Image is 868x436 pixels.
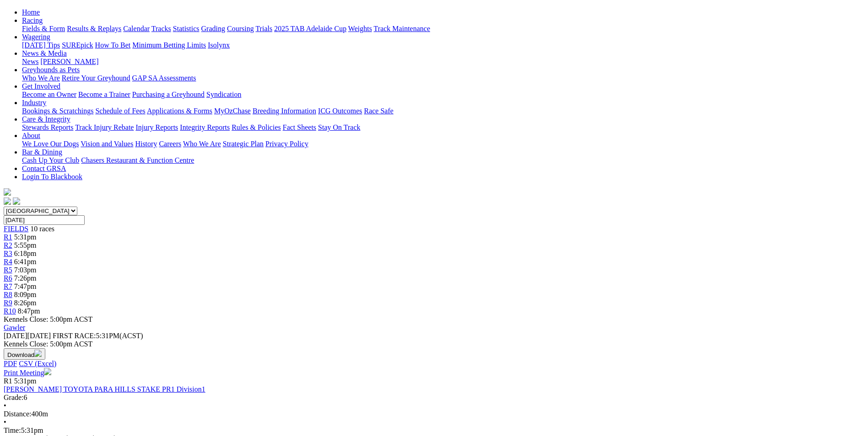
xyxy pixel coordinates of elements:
[4,233,12,241] span: R1
[30,225,54,233] span: 10 races
[374,25,430,32] a: Track Maintenance
[22,74,864,82] div: Greyhounds as Pets
[14,233,37,241] span: 5:31pm
[132,41,206,49] a: Minimum Betting Limits
[318,123,360,131] a: Stay On Track
[4,299,12,307] span: R9
[22,41,60,49] a: [DATE] Tips
[13,197,20,205] img: twitter.svg
[14,266,37,274] span: 7:03pm
[22,123,864,132] div: Care & Integrity
[283,123,316,131] a: Fact Sheets
[318,107,362,115] a: ICG Outcomes
[265,140,308,148] a: Privacy Policy
[4,282,12,290] a: R7
[14,291,37,298] span: 8:09pm
[22,140,79,148] a: We Love Our Dogs
[40,58,98,65] a: [PERSON_NAME]
[135,123,178,131] a: Injury Reports
[22,82,60,90] a: Get Involved
[173,25,199,32] a: Statistics
[75,123,134,131] a: Track Injury Rebate
[4,188,11,196] img: logo-grsa-white.png
[4,426,864,435] div: 5:31pm
[4,332,27,340] span: [DATE]
[22,99,46,106] a: Industry
[4,410,31,418] span: Distance:
[274,25,346,32] a: 2025 TAB Adelaide Cup
[253,107,316,115] a: Breeding Information
[19,360,56,367] a: CSV (Excel)
[22,90,864,99] div: Get Involved
[22,156,79,164] a: Cash Up Your Club
[22,74,60,82] a: Who We Are
[180,123,230,131] a: Integrity Reports
[14,241,37,249] span: 5:55pm
[44,368,51,375] img: printer.svg
[22,58,864,66] div: News & Media
[4,360,864,368] div: Download
[232,123,281,131] a: Rules & Policies
[14,282,37,290] span: 7:47pm
[22,148,62,156] a: Bar & Dining
[22,25,864,33] div: Racing
[4,385,205,393] a: [PERSON_NAME] TOYOTA PARA HILLS STAKE PR1 Division1
[364,107,393,115] a: Race Safe
[4,324,25,331] a: Gawler
[53,332,143,340] span: 5:31PM(ACST)
[22,8,40,16] a: Home
[183,140,221,148] a: Who We Are
[4,258,12,266] a: R4
[4,250,12,257] a: R3
[4,410,864,418] div: 400m
[22,140,864,148] div: About
[132,90,205,98] a: Purchasing a Greyhound
[4,340,864,348] div: Kennels Close: 5:00pm ACST
[4,197,11,205] img: facebook.svg
[81,140,133,148] a: Vision and Values
[135,140,157,148] a: History
[201,25,225,32] a: Grading
[14,250,37,257] span: 6:18pm
[4,274,12,282] a: R6
[14,377,37,385] span: 5:31pm
[255,25,272,32] a: Trials
[4,377,12,385] span: R1
[4,225,28,233] a: FIELDS
[4,266,12,274] span: R5
[53,332,96,340] span: FIRST RACE:
[4,393,864,402] div: 6
[4,348,45,360] button: Download
[4,393,24,401] span: Grade:
[4,241,12,249] a: R2
[206,90,241,98] a: Syndication
[348,25,372,32] a: Weights
[22,90,76,98] a: Become an Owner
[18,307,40,315] span: 8:47pm
[214,107,251,115] a: MyOzChase
[22,66,80,74] a: Greyhounds as Pets
[95,107,145,115] a: Schedule of Fees
[22,107,93,115] a: Bookings & Scratchings
[22,25,65,32] a: Fields & Form
[4,307,16,315] a: R10
[4,369,51,377] a: Print Meeting
[95,41,131,49] a: How To Bet
[22,115,70,123] a: Care & Integrity
[4,402,6,409] span: •
[22,41,864,49] div: Wagering
[22,173,82,181] a: Login To Blackbook
[81,156,194,164] a: Chasers Restaurant & Function Centre
[22,165,66,172] a: Contact GRSA
[223,140,264,148] a: Strategic Plan
[123,25,150,32] a: Calendar
[22,58,38,65] a: News
[4,291,12,298] a: R8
